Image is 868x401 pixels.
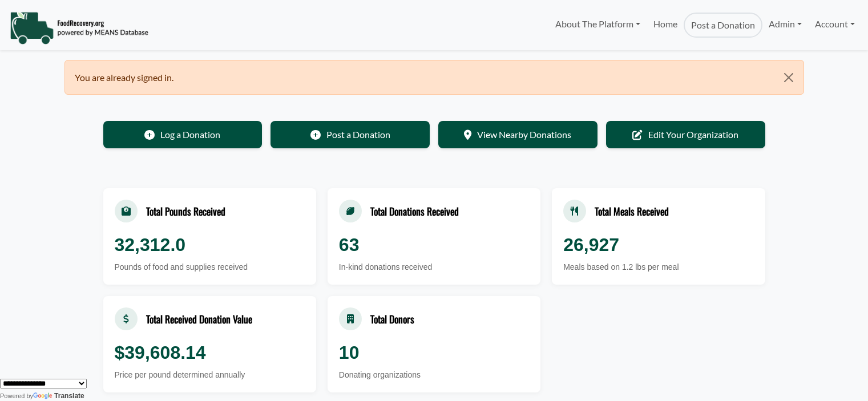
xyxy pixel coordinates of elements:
img: Google Translate [33,392,54,400]
a: Account [809,13,861,35]
div: 10 [339,339,529,366]
div: Total Donations Received [370,204,459,218]
a: Log a Donation [103,121,263,148]
div: 26,927 [563,231,753,258]
a: Admin [762,13,808,35]
div: 63 [339,231,529,258]
a: Translate [33,392,84,400]
div: 32,312.0 [115,231,305,258]
div: Total Donors [370,311,414,326]
div: Total Pounds Received [146,204,225,218]
img: NavigationLogo_FoodRecovery-91c16205cd0af1ed486a0f1a7774a6544ea792ac00100771e7dd3ec7c0e58e41.png [10,11,148,45]
a: Post a Donation [271,121,430,148]
a: Edit Your Organization [606,121,765,148]
div: In-kind donations received [339,261,529,273]
div: $39,608.14 [115,339,305,366]
a: Home [647,13,683,38]
div: Pounds of food and supplies received [115,261,305,273]
div: Price per pound determined annually [115,369,305,381]
a: About The Platform [549,13,647,35]
div: Donating organizations [339,369,529,381]
div: Total Meals Received [595,204,669,218]
button: Close [774,60,803,95]
a: Post a Donation [684,13,762,38]
div: Meals based on 1.2 lbs per meal [563,261,753,273]
div: You are already signed in. [64,60,804,95]
div: Total Received Donation Value [146,311,252,326]
a: View Nearby Donations [438,121,597,148]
